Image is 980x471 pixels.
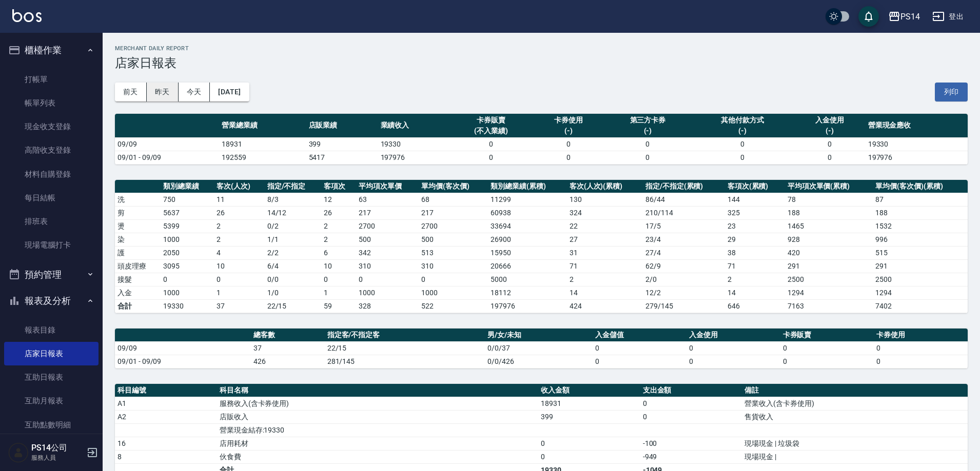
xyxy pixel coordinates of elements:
a: 排班表 [4,210,99,233]
td: 71 [725,259,785,273]
td: 59 [321,299,356,313]
td: 22/15 [265,299,322,313]
td: 0 [780,341,874,355]
th: 營業現金應收 [866,114,968,138]
a: 現金收支登錄 [4,115,99,138]
td: 0 [640,397,742,410]
th: 平均項次單價 [356,180,419,193]
td: 09/09 [115,341,251,355]
td: 217 [419,206,488,219]
button: 前天 [115,83,147,101]
td: 染 [115,233,161,246]
td: 279/145 [643,299,725,313]
td: 現場現金 | 垃圾袋 [742,437,968,450]
td: 71 [567,259,643,273]
img: Person [8,442,29,463]
td: 店用耗材 [217,437,538,450]
td: A2 [115,410,217,423]
td: 0 [321,273,356,286]
td: 2 [214,233,265,246]
td: 燙 [115,219,161,233]
td: 513 [419,246,488,259]
td: 144 [725,193,785,206]
td: 78 [785,193,873,206]
td: 27 [567,233,643,246]
th: 客項次(累積) [725,180,785,193]
td: 服務收入(含卡券使用) [217,397,538,410]
td: 0 [794,137,866,151]
td: 399 [538,410,640,423]
td: 0 [640,410,742,423]
div: 其他付款方式 [694,115,791,126]
td: 0 [874,355,968,368]
td: 7163 [785,299,873,313]
td: 12 [321,193,356,206]
td: 0/0/37 [485,341,593,355]
td: 2500 [873,273,968,286]
td: 310 [356,259,419,273]
td: 515 [873,246,968,259]
th: 支出金額 [640,384,742,397]
th: 營業總業績 [219,114,306,138]
td: 8 / 3 [265,193,322,206]
td: 0 [687,341,780,355]
td: 1 / 0 [265,286,322,299]
div: PS14 [900,10,920,23]
td: 328 [356,299,419,313]
td: 420 [785,246,873,259]
a: 報表目錄 [4,318,99,342]
td: 6 / 4 [265,259,322,273]
td: 281/145 [325,355,485,368]
td: 入金 [115,286,161,299]
td: 22/15 [325,341,485,355]
td: 2 [321,233,356,246]
td: 1465 [785,219,873,233]
div: (-) [535,126,602,136]
td: 0 [691,137,793,151]
button: save [858,6,879,27]
td: 62 / 9 [643,259,725,273]
th: 收入金額 [538,384,640,397]
td: 324 [567,206,643,219]
td: 2 [725,273,785,286]
th: 總客數 [251,329,325,342]
td: 188 [873,206,968,219]
td: 伙食費 [217,450,538,463]
td: 0 [593,341,687,355]
td: 210 / 114 [643,206,725,219]
td: 0 [419,273,488,286]
td: 291 [785,259,873,273]
th: 客次(人次)(累積) [567,180,643,193]
td: 23 [725,219,785,233]
td: 291 [873,259,968,273]
a: 材料自購登錄 [4,162,99,186]
td: 11 [214,193,265,206]
td: 38 [725,246,785,259]
td: 店販收入 [217,410,538,423]
td: 2 / 2 [265,246,322,259]
td: 0 [533,137,604,151]
td: 26 [321,206,356,219]
td: 0 [214,273,265,286]
td: 剪 [115,206,161,219]
td: 27 / 4 [643,246,725,259]
td: 8 [115,450,217,463]
th: 卡券使用 [874,329,968,342]
div: (-) [796,126,863,136]
td: 1 [214,286,265,299]
td: 17 / 5 [643,219,725,233]
td: 500 [419,233,488,246]
td: 現場現金 | [742,450,968,463]
td: 63 [356,193,419,206]
td: 424 [567,299,643,313]
a: 現場電腦打卡 [4,233,99,257]
a: 互助日報表 [4,365,99,389]
td: 26 [214,206,265,219]
button: 報表及分析 [4,288,99,314]
td: 928 [785,233,873,246]
td: 500 [356,233,419,246]
th: 科目名稱 [217,384,538,397]
a: 互助月報表 [4,389,99,413]
td: 09/09 [115,137,219,151]
td: 護 [115,246,161,259]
